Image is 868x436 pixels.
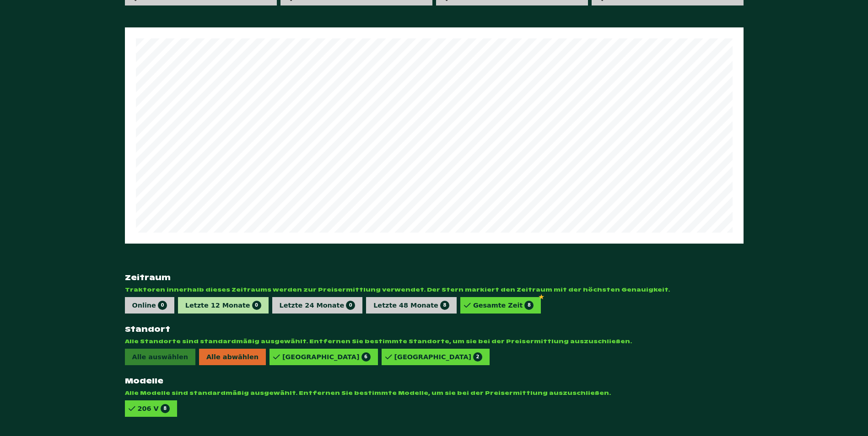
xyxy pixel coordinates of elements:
div: [GEOGRAPHIC_DATA] [394,352,483,362]
span: 2 [473,352,482,362]
span: 0 [346,301,355,310]
span: Alle Standorte sind standardmäßig ausgewählt. Entfernen Sie bestimmte Standorte, um sie bei der P... [125,338,744,345]
span: 8 [524,301,534,310]
div: Letzte 12 Monate [185,301,261,310]
strong: Modelle [125,376,744,386]
span: 8 [440,301,449,310]
span: 0 [158,301,167,310]
strong: Standort [125,324,744,334]
span: Alle auswählen [125,349,195,365]
span: Traktoren innerhalb dieses Zeitraums werden zur Preisermittlung verwendet. Der Stern markiert den... [125,286,744,293]
div: Letzte 48 Monate [373,301,449,310]
div: Gesamte Zeit [473,301,534,310]
span: 6 [361,352,371,362]
div: [GEOGRAPHIC_DATA] [282,352,371,362]
span: 8 [161,404,170,413]
div: 206 V [138,404,170,413]
div: Online [132,301,167,310]
strong: Zeitraum [125,273,744,282]
span: Alle Modelle sind standardmäßig ausgewählt. Entfernen Sie bestimmte Modelle, um sie bei der Preis... [125,389,744,397]
div: Letzte 24 Monate [280,301,356,310]
span: Alle abwählen [199,349,266,365]
span: 0 [252,301,261,310]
